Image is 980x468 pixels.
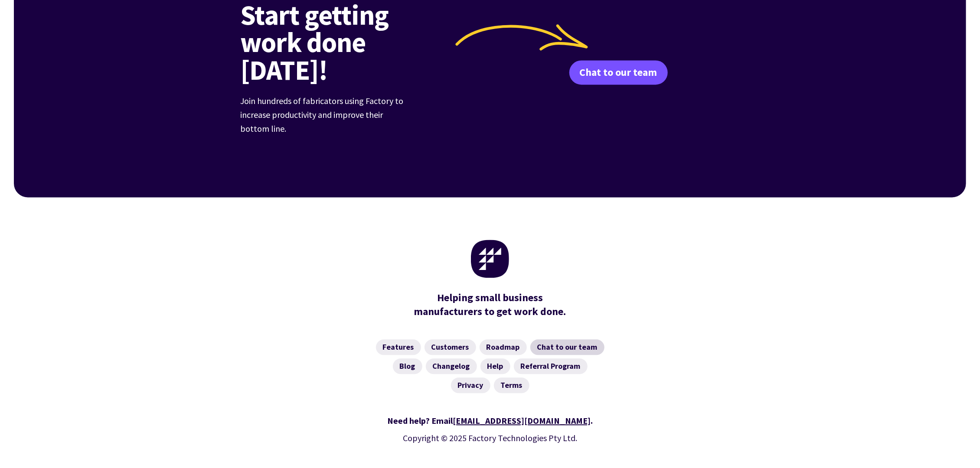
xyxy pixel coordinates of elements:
[393,359,422,374] a: Blog
[494,378,529,393] a: Terms
[376,340,421,355] a: Features
[425,340,476,355] a: Customers
[437,291,543,305] mark: Helping small business
[240,432,740,445] p: Copyright © 2025 Factory Technologies Pty Ltd.
[480,359,510,374] a: Help
[569,61,668,85] a: Chat to our team
[410,291,570,319] div: manufacturers to get work done.
[480,340,527,355] a: Roadmap
[451,378,490,393] a: Privacy
[426,359,477,374] a: Changelog
[453,416,591,426] a: [EMAIL_ADDRESS][DOMAIN_NAME]
[240,94,409,136] p: Join hundreds of fabricators using Factory to increase productivity and improve their bottom line.
[240,340,740,393] nav: Footer Navigation
[530,340,604,355] a: Chat to our team
[830,374,980,468] iframe: Chat Widget
[240,414,740,428] div: Need help? Email .
[240,1,453,84] h2: Start getting work done [DATE]!
[514,359,588,374] a: Referral Program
